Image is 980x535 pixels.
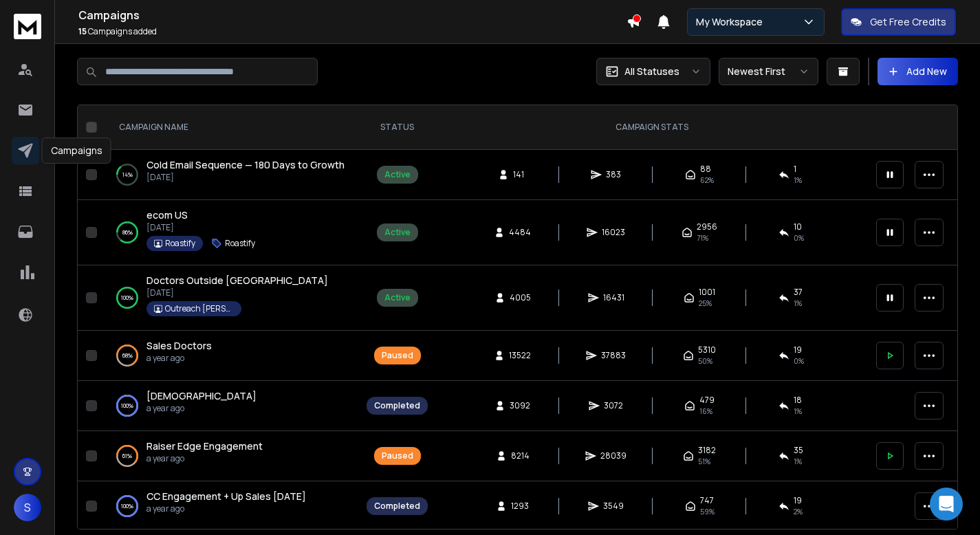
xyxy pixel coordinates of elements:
span: ecom US [146,208,188,221]
a: Cold Email Sequence — 180 Days to Growth [146,158,345,172]
span: 4005 [510,292,531,303]
span: 3182 [698,445,716,456]
span: 5310 [698,345,716,356]
span: 16431 [603,292,624,303]
span: 88 [700,164,711,175]
span: Raiser Edge Engagement [146,439,263,452]
span: 2 % [794,506,803,517]
span: 19 [794,345,802,356]
th: STATUS [358,105,436,150]
div: Active [384,227,411,238]
a: [DEMOGRAPHIC_DATA] [146,389,257,403]
span: 25 % [699,298,712,309]
td: 61%Raiser Edge Engagementa year ago [102,431,358,481]
span: 1 % [794,406,802,417]
span: 1 [794,164,796,175]
span: Cold Email Sequence — 180 Days to Growth [146,158,345,171]
span: 35 [794,445,803,456]
span: 4484 [509,227,531,238]
button: S [14,494,41,521]
a: Doctors Outside [GEOGRAPHIC_DATA] [146,274,328,287]
p: 68 % [122,349,133,362]
div: Campaigns [42,138,111,164]
p: Outreach [PERSON_NAME] Personal [165,303,234,314]
div: Paused [382,450,413,461]
span: 1001 [699,287,715,298]
span: 62 % [700,175,714,186]
p: a year ago [146,353,212,364]
span: CC Engagement + Up Sales [DATE] [146,490,306,503]
span: 59 % [700,506,715,517]
p: My Workspace [696,15,768,29]
div: Active [384,169,411,180]
span: 1293 [511,501,529,512]
span: 2956 [697,221,717,232]
th: CAMPAIGN NAME [102,105,358,150]
span: Sales Doctors [146,339,212,352]
p: Campaigns added [78,26,627,37]
p: [DATE] [146,172,345,183]
img: logo [14,14,41,39]
td: 100%Doctors Outside [GEOGRAPHIC_DATA][DATE]Outreach [PERSON_NAME] Personal [102,265,358,331]
p: [DATE] [146,222,255,233]
p: a year ago [146,403,257,414]
div: Paused [382,350,413,361]
div: Active [384,292,411,303]
p: a year ago [146,503,306,514]
div: Open Intercom Messenger [930,488,963,521]
p: Roastify [225,238,255,249]
span: 16 % [699,406,712,417]
span: 1 % [794,175,802,186]
span: 3092 [510,400,530,411]
p: a year ago [146,453,263,464]
span: 10 [794,221,802,232]
span: 19 [794,495,802,506]
span: Doctors Outside [GEOGRAPHIC_DATA] [146,274,328,287]
span: 0 % [794,232,804,243]
span: 71 % [697,232,708,243]
button: Add New [878,58,958,85]
span: 383 [606,169,621,180]
span: 37 [794,287,803,298]
span: 3549 [603,501,624,512]
span: 15 [78,25,87,37]
td: 100%[DEMOGRAPHIC_DATA]a year ago [102,381,358,431]
span: 141 [513,169,527,180]
button: Newest First [719,58,818,85]
a: ecom US [146,208,188,222]
span: 37883 [601,350,626,361]
p: Get Free Credits [870,15,946,29]
span: 8214 [511,450,530,461]
span: 50 % [698,356,712,367]
td: 68%Sales Doctorsa year ago [102,331,358,381]
th: CAMPAIGN STATS [436,105,868,150]
span: 0 % [794,356,804,367]
a: Sales Doctors [146,339,212,353]
a: Raiser Edge Engagement [146,439,263,453]
span: 1 % [794,456,802,467]
span: 16023 [602,227,625,238]
p: 100 % [121,291,133,305]
p: 100 % [121,499,133,513]
span: 13522 [509,350,531,361]
span: 1 % [794,298,802,309]
p: 86 % [122,226,133,239]
span: 479 [699,395,715,406]
td: 86%ecom US[DATE]RoastifyRoastify [102,200,358,265]
span: 51 % [698,456,710,467]
button: Get Free Credits [841,8,956,36]
span: 28039 [600,450,627,461]
span: 18 [794,395,802,406]
p: 61 % [122,449,132,463]
span: 747 [700,495,714,506]
span: 3072 [604,400,623,411]
td: 100%CC Engagement + Up Sales [DATE]a year ago [102,481,358,532]
p: 100 % [121,399,133,413]
div: Completed [374,400,420,411]
p: Roastify [165,238,195,249]
td: 14%Cold Email Sequence — 180 Days to Growth[DATE] [102,150,358,200]
a: CC Engagement + Up Sales [DATE] [146,490,306,503]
